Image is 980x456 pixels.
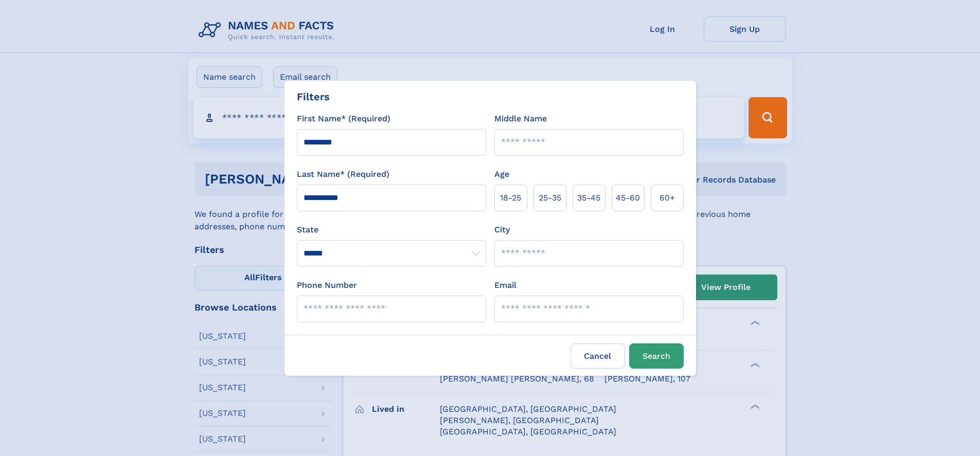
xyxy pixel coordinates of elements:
[494,113,547,125] label: Middle Name
[494,168,509,180] label: Age
[494,279,516,291] label: Email
[297,168,389,180] label: Last Name* (Required)
[660,192,675,204] span: 60+
[297,113,390,125] label: First Name* (Required)
[297,279,357,291] label: Phone Number
[297,224,486,236] label: State
[629,343,684,369] button: Search
[297,89,330,104] div: Filters
[577,192,600,204] span: 35‑45
[539,192,561,204] span: 25‑35
[494,224,510,236] label: City
[571,343,625,369] label: Cancel
[616,192,640,204] span: 45‑60
[500,192,521,204] span: 18‑25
